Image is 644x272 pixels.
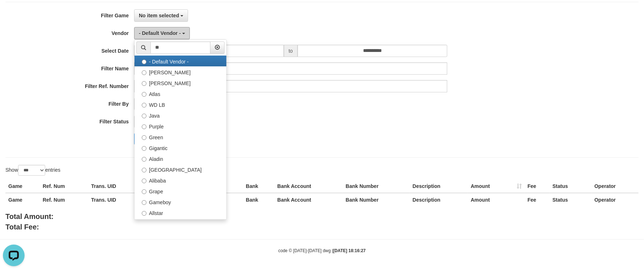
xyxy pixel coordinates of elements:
[40,193,88,206] th: Ref. Num
[525,193,550,206] th: Fee
[592,193,639,206] th: Operator
[142,211,146,216] input: Allstar
[135,88,226,99] label: Atlas
[410,193,468,206] th: Description
[135,153,226,164] label: Aladin
[134,27,190,39] button: - Default Vendor -
[142,124,146,129] input: Purple
[135,175,226,185] label: Alibaba
[5,193,40,206] th: Game
[142,146,146,151] input: Gigantic
[135,185,226,196] label: Grape
[88,193,141,206] th: Trans. UID
[142,103,146,108] input: WD LB
[135,56,226,66] label: - Default Vendor -
[468,193,525,206] th: Amount
[550,193,592,206] th: Status
[278,248,366,253] small: code © [DATE]-[DATE] dwg |
[525,180,550,193] th: Fee
[135,207,226,218] label: Allstar
[135,110,226,120] label: Java
[5,212,54,220] b: Total Amount:
[88,180,141,193] th: Trans. UID
[135,66,226,77] label: [PERSON_NAME]
[142,92,146,97] input: Atlas
[135,142,226,153] label: Gigantic
[592,180,639,193] th: Operator
[139,13,179,18] span: No item selected
[139,30,181,36] span: - Default Vendor -
[343,193,410,206] th: Bank Number
[135,164,226,175] label: [GEOGRAPHIC_DATA]
[243,180,274,193] th: Bank
[40,180,88,193] th: Ref. Num
[142,70,146,75] input: [PERSON_NAME]
[142,200,146,205] input: Gameboy
[410,180,468,193] th: Description
[274,180,343,193] th: Bank Account
[274,193,343,206] th: Bank Account
[135,120,226,131] label: Purple
[135,196,226,207] label: Gameboy
[18,165,45,176] select: Showentries
[5,223,39,231] b: Total Fee:
[142,157,146,162] input: Aladin
[142,114,146,118] input: Java
[3,3,25,25] button: Open LiveChat chat widget
[142,179,146,183] input: Alibaba
[468,180,525,193] th: Amount
[135,218,226,229] label: Xtr
[284,45,298,57] span: to
[142,81,146,86] input: [PERSON_NAME]
[142,168,146,172] input: [GEOGRAPHIC_DATA]
[343,180,410,193] th: Bank Number
[142,135,146,140] input: Green
[142,189,146,194] input: Grape
[333,248,366,253] strong: [DATE] 18:16:27
[135,131,226,142] label: Green
[142,60,146,64] input: - Default Vendor -
[5,165,60,176] label: Show entries
[135,99,226,110] label: WD LB
[134,9,188,22] button: No item selected
[5,180,40,193] th: Game
[243,193,274,206] th: Bank
[550,180,592,193] th: Status
[135,77,226,88] label: [PERSON_NAME]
